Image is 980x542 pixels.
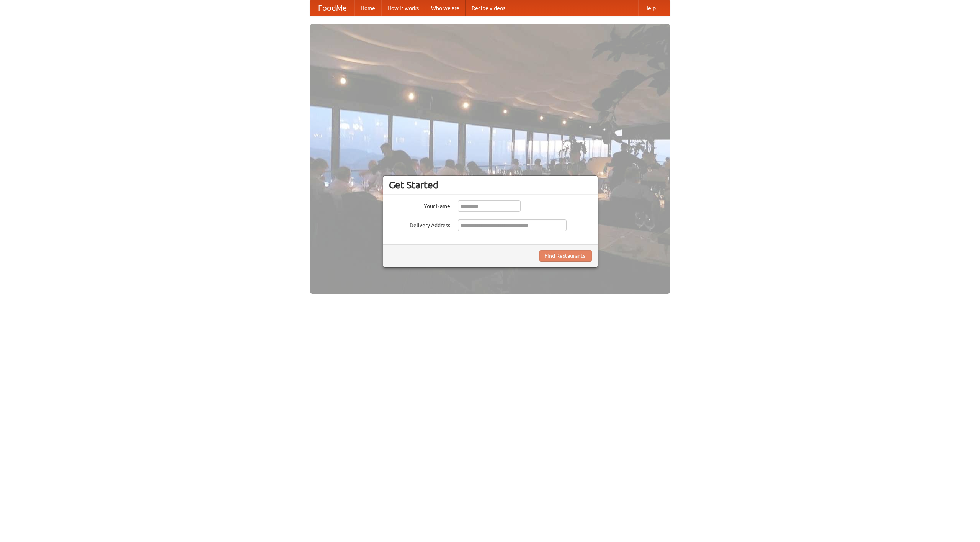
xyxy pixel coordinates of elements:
a: How it works [381,0,425,16]
a: Home [354,0,381,16]
button: Find Restaurants! [539,250,592,262]
label: Delivery Address [389,219,450,229]
a: Help [638,0,662,16]
a: Who we are [425,0,465,16]
a: Recipe videos [465,0,511,16]
label: Your Name [389,200,450,210]
a: FoodMe [310,0,354,16]
h3: Get Started [389,179,592,191]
